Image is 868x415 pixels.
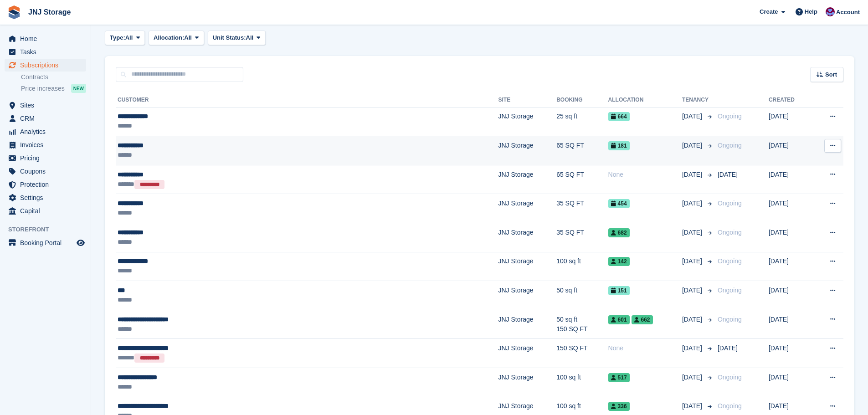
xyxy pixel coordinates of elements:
td: 65 SQ FT [556,165,608,194]
span: Help [805,7,817,16]
span: [DATE] [682,199,704,208]
a: menu [5,178,86,191]
span: Capital [20,205,75,217]
span: [DATE] [682,286,704,295]
span: [DATE] [682,315,704,324]
td: JNJ Storage [498,136,557,165]
td: JNJ Storage [498,223,557,252]
a: menu [5,125,86,138]
span: Storefront [8,225,91,234]
td: [DATE] [769,281,812,310]
td: [DATE] [769,310,812,339]
span: Account [836,8,860,17]
td: 150 SQ FT [556,339,608,368]
td: 50 sq ft [556,281,608,310]
td: JNJ Storage [498,194,557,223]
span: Coupons [20,165,75,178]
span: [DATE] [718,344,738,352]
td: [DATE] [769,107,812,136]
th: Customer [116,93,498,108]
span: [DATE] [682,373,704,382]
a: menu [5,32,86,45]
button: Type: All [105,31,145,46]
td: JNJ Storage [498,281,557,310]
td: JNJ Storage [498,165,557,194]
td: JNJ Storage [498,107,557,136]
th: Tenancy [682,93,714,108]
span: [DATE] [682,112,704,121]
td: [DATE] [769,223,812,252]
td: JNJ Storage [498,339,557,368]
a: menu [5,205,86,217]
span: Ongoing [718,229,742,236]
a: menu [5,236,86,249]
div: NEW [71,84,86,93]
td: 35 SQ FT [556,223,608,252]
th: Created [769,93,812,108]
span: Tasks [20,46,75,58]
img: stora-icon-8386f47178a22dfd0bd8f6a31ec36ba5ce8667c1dd55bd0f319d3a0aa187defe.svg [7,5,21,19]
span: Protection [20,178,75,191]
span: Ongoing [718,316,742,323]
td: 35 SQ FT [556,194,608,223]
td: [DATE] [769,194,812,223]
span: [DATE] [682,343,704,353]
span: [DATE] [682,401,704,411]
span: Ongoing [718,142,742,149]
div: None [608,170,682,179]
a: menu [5,191,86,204]
span: Settings [20,191,75,204]
a: menu [5,152,86,164]
td: JNJ Storage [498,310,557,339]
a: menu [5,59,86,72]
th: Booking [556,93,608,108]
span: 664 [608,112,630,121]
td: 50 sq ft 150 SQ FT [556,310,608,339]
span: Ongoing [718,200,742,207]
td: JNJ Storage [498,368,557,397]
span: Ongoing [718,287,742,294]
th: Site [498,93,557,108]
a: menu [5,138,86,151]
span: [DATE] [682,170,704,179]
span: Analytics [20,125,75,138]
td: 100 sq ft [556,368,608,397]
span: [DATE] [682,228,704,237]
th: Allocation [608,93,682,108]
span: [DATE] [682,141,704,150]
td: [DATE] [769,165,812,194]
a: Price increases NEW [21,83,86,93]
span: Type: [110,33,125,42]
td: 25 sq ft [556,107,608,136]
a: JNJ Storage [25,5,74,20]
span: 601 [608,315,630,324]
span: All [125,33,133,42]
span: All [184,33,192,42]
span: All [246,33,254,42]
img: Jonathan Scrase [826,7,835,16]
span: 662 [632,315,653,324]
span: [DATE] [682,256,704,266]
td: JNJ Storage [498,252,557,281]
button: Allocation: All [149,31,204,46]
td: [DATE] [769,136,812,165]
div: None [608,343,682,353]
span: Ongoing [718,257,742,265]
td: [DATE] [769,252,812,281]
span: [DATE] [718,171,738,178]
a: Contracts [21,73,86,82]
a: Preview store [75,237,86,248]
span: 517 [608,373,630,382]
span: Ongoing [718,113,742,120]
span: 151 [608,286,630,295]
span: Home [20,32,75,45]
a: menu [5,112,86,125]
span: Ongoing [718,402,742,410]
span: Unit Status: [213,33,246,42]
td: [DATE] [769,339,812,368]
a: menu [5,46,86,58]
span: Ongoing [718,374,742,381]
span: Price increases [21,84,65,93]
span: 454 [608,199,630,208]
a: menu [5,165,86,178]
